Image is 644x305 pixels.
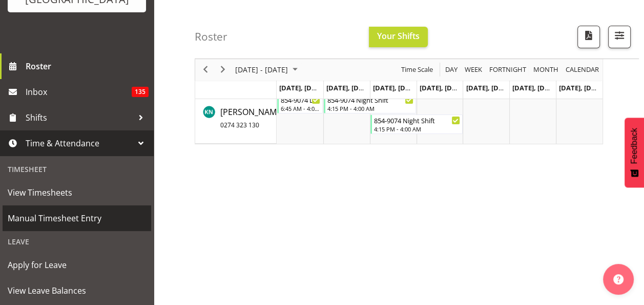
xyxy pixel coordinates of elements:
a: [PERSON_NAME]0274 323 130 [220,106,284,130]
span: Week [464,64,483,77]
span: [DATE], [DATE] [559,83,606,92]
div: 4:15 PM - 4:00 AM [374,125,460,133]
h4: Roster [195,31,227,43]
span: [PERSON_NAME] [220,106,284,130]
span: Time Scale [400,64,434,77]
button: Your Shifts [369,27,428,47]
div: Karl Nicol"s event - 854-9074 Day Shift Begin From Monday, October 6, 2025 at 6:45:00 AM GMT+13:0... [277,94,323,113]
span: Day [444,64,459,77]
span: [DATE], [DATE] [373,83,420,92]
a: Manual Timesheet Entry [3,205,151,231]
span: Feedback [630,128,639,164]
a: View Leave Balances [3,278,151,303]
div: 854-9074 Night Shift [327,94,413,105]
button: October 2025 [234,64,302,77]
span: [DATE] - [DATE] [234,64,289,77]
button: Download a PDF of the roster according to the set date range. [577,26,600,48]
span: Manual Timesheet Entry [8,211,146,226]
span: Month [532,64,559,77]
table: Timeline Week of October 8, 2025 [277,93,603,144]
div: October 06 - 12, 2025 [232,59,304,81]
span: Apply for Leave [8,257,146,273]
img: help-xxl-2.png [613,274,624,284]
td: Karl Nicol resource [195,93,277,144]
span: View Leave Balances [8,283,146,298]
button: Timeline Month [532,64,560,77]
div: Leave [3,231,151,252]
div: next period [214,59,232,81]
span: Fortnight [488,64,527,77]
div: Timesheet [3,159,151,180]
div: 854-9074 Night Shift [374,115,460,125]
button: Fortnight [488,64,528,77]
button: Previous [199,64,213,77]
button: Timeline Week [463,64,484,77]
button: Next [216,64,230,77]
div: Timeline Week of October 8, 2025 [195,51,603,144]
span: 0274 323 130 [220,121,259,129]
button: Feedback - Show survey [625,118,644,187]
a: View Timesheets [3,180,151,205]
span: View Timesheets [8,185,146,200]
span: [DATE], [DATE] [279,83,326,92]
button: Filter Shifts [608,26,631,48]
button: Timeline Day [444,64,460,77]
span: [DATE], [DATE] [466,83,512,92]
span: [DATE], [DATE] [326,83,373,92]
a: Apply for Leave [3,252,151,278]
span: Your Shifts [377,30,420,42]
button: Month [564,64,601,77]
span: Shifts [26,110,133,125]
span: Inbox [26,84,132,100]
button: Time Scale [400,64,435,77]
div: 854-9074 Day Shift [281,94,320,105]
div: 6:45 AM - 4:00 PM [281,104,320,112]
span: Time & Attendance [26,136,133,151]
span: calendar [565,64,600,77]
span: [DATE], [DATE] [420,83,466,92]
div: Karl Nicol"s event - 854-9074 Night Shift Begin From Tuesday, October 7, 2025 at 4:15:00 PM GMT+1... [324,94,416,113]
div: previous period [197,59,214,81]
div: 4:15 PM - 4:00 AM [327,104,413,112]
span: [DATE], [DATE] [512,83,559,92]
span: Roster [26,59,149,74]
span: 135 [132,87,149,97]
div: Karl Nicol"s event - 854-9074 Night Shift Begin From Wednesday, October 8, 2025 at 4:15:00 PM GMT... [370,115,463,134]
